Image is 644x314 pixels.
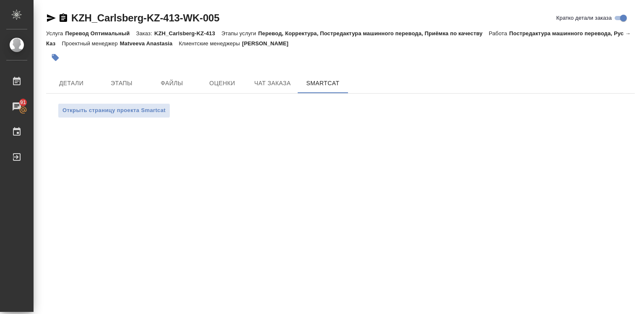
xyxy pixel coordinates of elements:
span: 91 [15,98,31,107]
a: 91 [2,96,31,117]
span: Файлы [152,78,192,89]
p: Проектный менеджер [62,40,119,47]
span: Детали [51,78,91,89]
p: Клиентские менеджеры [179,40,242,47]
p: Заказ: [136,30,154,37]
button: Скопировать ссылку [58,13,68,23]
span: Кратко детали заказа [556,14,612,22]
a: KZH_Carlsberg-KZ-413-WK-005 [71,12,219,24]
p: Работа [489,30,509,37]
button: Открыть страницу проекта Smartcat [58,103,170,118]
button: Скопировать ссылку для ЯМессенджера [46,13,56,23]
p: Matveeva Anastasia [120,40,179,47]
p: [PERSON_NAME] [242,40,295,47]
span: Чат заказа [252,78,293,89]
span: SmartCat [303,78,343,89]
p: Перевод, Корректура, Постредактура машинного перевода, Приёмка по качеству [258,30,489,37]
span: Оценки [202,78,242,89]
span: Открыть страницу проекта Smartcat [62,106,166,115]
button: Добавить тэг [46,48,65,67]
p: Этапы услуги [221,30,258,37]
p: Перевод Оптимальный [65,30,136,37]
p: KZH_Carlsberg-KZ-413 [154,30,221,37]
span: Этапы [101,78,142,89]
p: Услуга [46,30,65,37]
